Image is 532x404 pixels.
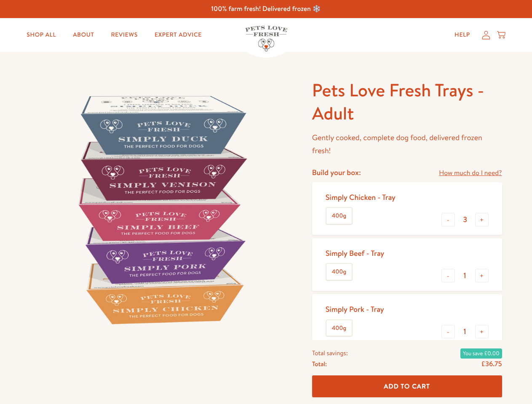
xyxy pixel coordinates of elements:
span: Add To Cart [384,382,430,391]
a: Expert Advice [148,27,209,43]
a: Shop All [20,27,63,43]
img: Pets Love Fresh [245,26,287,51]
button: + [475,269,489,282]
span: You save £0.00 [460,348,502,359]
div: Simply Pork - Tray [326,304,384,314]
span: Total savings: [312,348,348,359]
button: - [441,325,455,338]
a: Reviews [104,27,144,43]
button: + [475,213,489,226]
div: Simply Beef - Tray [326,248,384,258]
a: About [66,27,101,43]
h1: Pets Love Fresh Trays - Adult [312,79,502,125]
button: - [441,269,455,282]
h4: Build your box: [312,167,361,177]
label: 400g [326,320,352,336]
a: Help [448,27,477,43]
div: Simply Chicken - Tray [326,192,396,202]
p: Gently cooked, complete dog food, delivered frozen fresh! [312,131,502,157]
button: - [441,213,455,226]
a: How much do I need? [439,167,502,179]
label: 400g [326,264,352,280]
img: Pets Love Fresh Trays - Adult [30,79,292,340]
button: Add To Cart [312,375,502,398]
span: Total: [312,359,327,369]
label: 400g [326,208,352,224]
button: + [475,325,489,338]
span: £36.75 [481,359,502,369]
